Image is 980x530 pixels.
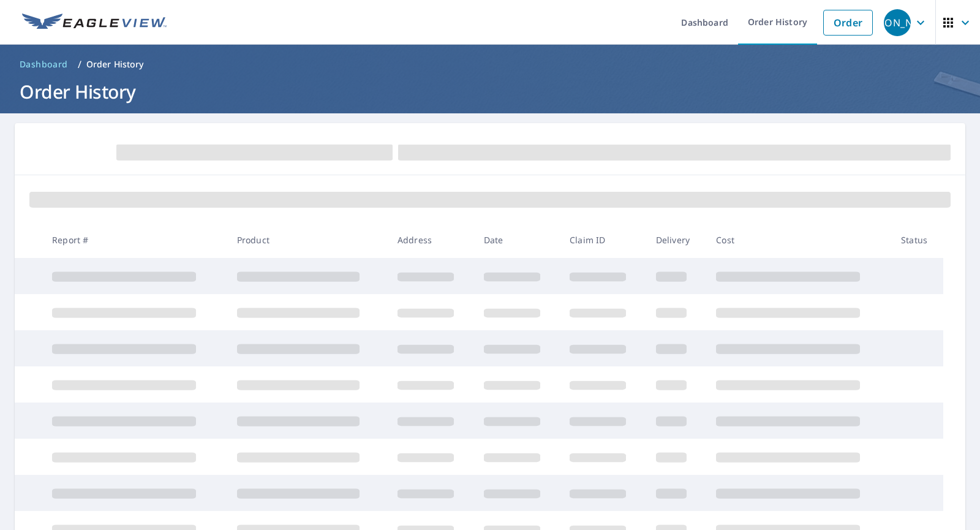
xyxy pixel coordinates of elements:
[42,222,227,258] th: Report #
[78,57,81,72] li: /
[646,222,707,258] th: Delivery
[884,9,911,36] div: [PERSON_NAME]
[20,58,68,70] span: Dashboard
[560,222,646,258] th: Claim ID
[86,58,144,70] p: Order History
[15,79,965,104] h1: Order History
[388,222,474,258] th: Address
[227,222,388,258] th: Product
[15,55,73,74] a: Dashboard
[891,222,943,258] th: Status
[22,13,167,32] img: EV Logo
[15,55,965,74] nav: breadcrumb
[823,10,873,36] a: Order
[474,222,560,258] th: Date
[706,222,891,258] th: Cost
